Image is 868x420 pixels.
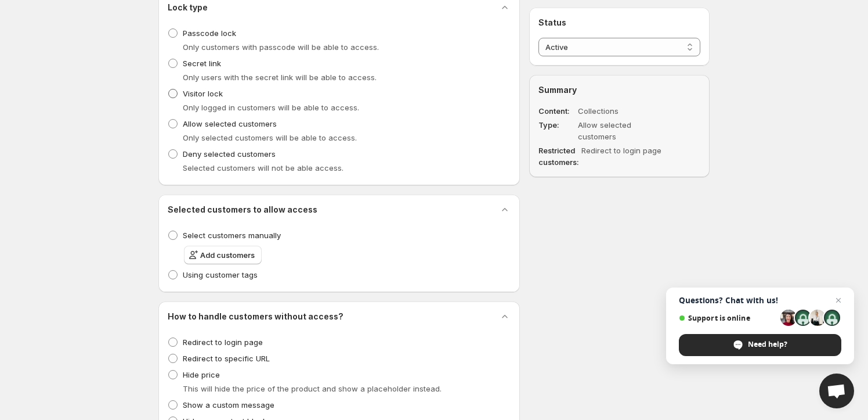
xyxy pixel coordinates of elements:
dd: Allow selected customers [578,119,667,142]
span: Visitor lock [183,89,223,98]
span: This will hide the price of the product and show a placeholder instead. [183,384,442,393]
dd: Redirect to login page [581,145,671,168]
dd: Collections [578,105,667,117]
div: Open chat [819,374,854,408]
span: Select customers manually [183,231,281,240]
h2: Lock type [168,2,208,13]
span: Redirect to login page [183,338,263,347]
span: Only logged in customers will be able to access. [183,103,359,112]
span: Need help? [748,339,787,350]
span: Support is online [679,314,776,322]
h2: Status [538,17,700,28]
span: Allow selected customers [183,119,277,128]
span: Hide price [183,370,220,379]
span: Questions? Chat with us! [679,296,841,305]
h2: Summary [538,84,700,96]
span: Redirect to specific URL [183,354,270,363]
button: Add customers [184,246,262,264]
h2: How to handle customers without access? [168,311,343,322]
span: Only users with the secret link will be able to access. [183,73,377,82]
h2: Selected customers to allow access [168,204,317,216]
span: Secret link [183,59,221,68]
span: Close chat [831,293,845,307]
span: Only selected customers will be able to access. [183,133,357,142]
span: Show a custom message [183,400,274,410]
dt: Type: [538,119,576,142]
div: Need help? [679,334,841,356]
span: Only customers with passcode will be able to access. [183,42,379,52]
span: Passcode lock [183,28,236,38]
dt: Restricted customers: [538,145,579,168]
span: Using customer tags [183,270,258,279]
span: Selected customers will not be able access. [183,163,343,173]
span: Add customers [200,249,255,261]
span: Deny selected customers [183,149,276,159]
dt: Content: [538,105,576,117]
